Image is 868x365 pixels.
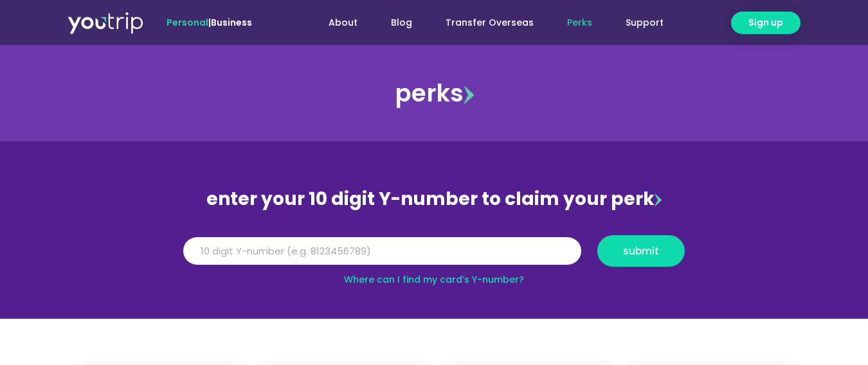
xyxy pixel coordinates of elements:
[731,12,800,34] a: Sign up
[183,237,581,265] input: 10 digit Y-number (e.g. 8123456789)
[183,235,685,276] form: Y Number
[312,11,374,35] a: About
[211,16,252,29] a: Business
[374,11,429,35] a: Blog
[429,11,550,35] a: Transfer Overseas
[287,11,680,35] nav: Menu
[597,235,685,267] button: submit
[748,16,783,30] span: Sign up
[167,16,208,29] span: Personal
[177,182,691,216] div: enter your 10 digit Y-number to claim your perk
[550,11,609,35] a: Perks
[167,16,252,29] span: |
[344,273,524,286] a: Where can I find my card’s Y-number?
[623,246,659,256] span: submit
[609,11,680,35] a: Support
